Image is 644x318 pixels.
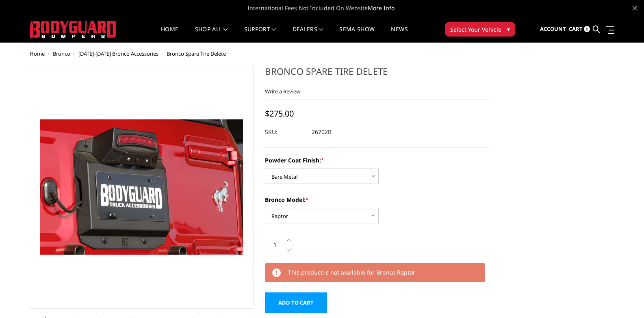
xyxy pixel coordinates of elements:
[30,65,254,309] a: Bronco Spare Tire Delete
[391,26,408,42] a: News
[312,125,332,139] dd: 26702B
[603,279,644,318] iframe: Chat Widget
[53,50,70,57] a: Bronco
[265,156,489,164] label: Powder Coat Finish:
[244,26,276,42] a: Support
[569,18,590,40] a: Cart 0
[265,108,294,119] span: $275.00
[584,26,590,32] span: 0
[265,65,489,83] h1: Bronco Spare Tire Delete
[265,292,327,313] input: Add to Cart
[293,26,323,42] a: Dealers
[167,50,226,57] span: Bronco Spare Tire Delete
[78,50,158,57] a: [DATE]-[DATE] Bronco Accessories
[507,25,510,33] span: ▾
[265,195,489,204] label: Bronco Model:
[30,21,117,38] img: BODYGUARD BUMPERS
[195,26,228,42] a: shop all
[339,26,375,42] a: SEMA Show
[450,25,501,34] span: Select Your Vehicle
[569,25,583,32] span: Cart
[540,25,566,32] span: Account
[30,50,45,57] a: Home
[288,268,479,278] p: This product is not available for Bronco Raptor
[368,4,395,12] a: More Info
[265,125,306,139] dt: SKU:
[161,26,178,42] a: Home
[445,22,515,37] button: Select Your Vehicle
[540,18,566,40] a: Account
[265,88,300,95] a: Write a Review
